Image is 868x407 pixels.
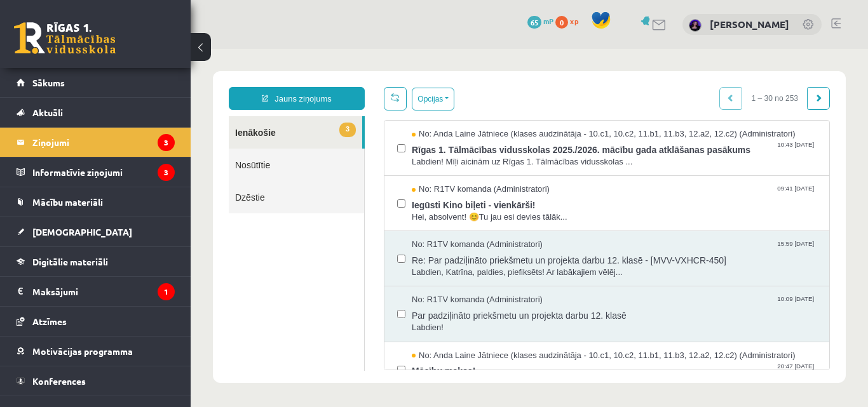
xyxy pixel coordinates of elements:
[17,157,175,187] a: Informatīvie ziņojumi3
[17,68,175,97] a: Sākums
[552,38,617,61] span: 1 – 30 no 253
[527,16,541,29] span: 65
[32,107,63,118] span: Aktuāli
[710,18,789,30] a: [PERSON_NAME]
[527,16,553,26] a: 65 mP
[584,312,626,322] span: 20:47 [DATE]
[149,74,165,88] span: 3
[158,283,175,300] i: 1
[221,163,626,175] span: Hei, absolvent! 😊Tu jau esi devies tālāk...
[38,67,172,100] a: 3Ienākošie
[17,187,175,217] a: Mācību materiāli
[17,247,175,276] a: Digitālie materiāli
[17,128,175,157] a: Ziņojumi3
[221,79,626,119] a: No: Anda Laine Jātniece (klases audzinātāja - 10.c1, 10.c2, 11.b1, 11.b3, 12.a2, 12.c2) (Administ...
[584,135,626,144] span: 09:41 [DATE]
[32,157,175,187] legend: Informatīvie ziņojumi
[221,190,626,229] a: No: R1TV komanda (Administratori) 15:59 [DATE] Re: Par padziļināto priekšmetu un projekta darbu 1...
[221,301,605,313] span: No: Anda Laine Jātniece (klases audzinātāja - 10.c1, 10.c2, 11.b1, 11.b3, 12.a2, 12.c2) (Administ...
[17,277,175,306] a: Maksājumi1
[570,16,578,26] span: xp
[17,366,175,396] a: Konferences
[543,16,553,26] span: mP
[555,16,568,29] span: 0
[32,345,133,357] span: Motivācijas programma
[689,19,702,32] img: Katrīna Meteļica
[221,91,626,107] span: Rīgas 1. Tālmācības vidusskolas 2025./2026. mācību gada atklāšanas pasākums
[221,190,352,202] span: No: R1TV komanda (Administratori)
[221,135,359,147] span: No: R1TV komanda (Administratori)
[38,38,174,61] a: Jauns ziņojums
[221,301,626,340] a: No: Anda Laine Jātniece (klases audzinātāja - 10.c1, 10.c2, 11.b1, 11.b3, 12.a2, 12.c2) (Administ...
[38,100,173,132] a: Nosūtītie
[32,375,86,387] span: Konferences
[32,316,67,327] span: Atzīmes
[32,256,108,267] span: Digitālie materiāli
[17,217,175,246] a: [DEMOGRAPHIC_DATA]
[32,196,103,208] span: Mācību materiāli
[555,16,585,26] a: 0 xp
[221,273,626,285] span: Labdien!
[584,190,626,199] span: 15:59 [DATE]
[221,135,626,174] a: No: R1TV komanda (Administratori) 09:41 [DATE] Iegūsti Kino biļeti - vienkārši! Hei, absolvent! 😊...
[158,134,175,151] i: 3
[32,77,65,88] span: Sākums
[17,337,175,366] a: Motivācijas programma
[32,277,175,306] legend: Maksājumi
[32,226,132,237] span: [DEMOGRAPHIC_DATA]
[32,128,175,157] legend: Ziņojumi
[221,202,626,218] span: Re: Par padziļināto priekšmetu un projekta darbu 12. klasē - [MVV-VXHCR-450]
[158,164,175,181] i: 3
[221,39,264,62] button: Opcijas
[584,91,626,101] span: 10:43 [DATE]
[221,147,626,163] span: Iegūsti Kino biļeti - vienkārši!
[221,257,626,273] span: Par padziļināto priekšmetu un projekta darbu 12. klasē
[14,22,116,54] a: Rīgas 1. Tālmācības vidusskola
[221,245,352,257] span: No: R1TV komanda (Administratori)
[221,107,626,119] span: Labdien! Mīļi aicinām uz Rīgas 1. Tālmācības vidusskolas ...
[221,245,626,284] a: No: R1TV komanda (Administratori) 10:09 [DATE] Par padziļināto priekšmetu un projekta darbu 12. k...
[584,245,626,255] span: 10:09 [DATE]
[221,218,626,230] span: Labdien, Katrīna, paldies, piefiksēts! Ar labākajiem vēlēj...
[221,79,605,91] span: No: Anda Laine Jātniece (klases audzinātāja - 10.c1, 10.c2, 11.b1, 11.b3, 12.a2, 12.c2) (Administ...
[17,98,175,127] a: Aktuāli
[221,312,626,328] span: Mācību maksa!
[38,132,173,164] a: Dzēstie
[17,307,175,336] a: Atzīmes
